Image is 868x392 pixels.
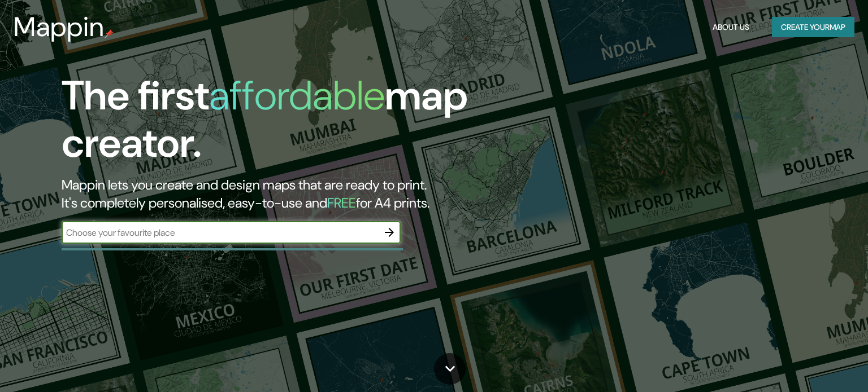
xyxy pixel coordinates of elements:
h2: Mappin lets you create and design maps that are ready to print. It's completely personalised, eas... [62,176,496,212]
h3: Mappin [14,11,105,43]
input: Choose your favourite place [62,226,378,239]
h1: The first map creator. [62,72,496,176]
img: mappin-pin [105,29,114,38]
button: Create yourmap [772,17,854,38]
button: About Us [708,17,754,38]
h1: affordable [209,69,385,122]
h5: FREE [327,194,356,212]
